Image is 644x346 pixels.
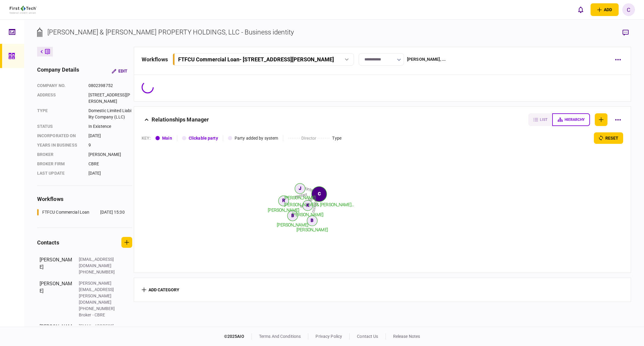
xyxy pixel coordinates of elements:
[162,135,172,141] div: Main
[311,218,313,223] text: B
[37,161,82,167] div: broker firm
[552,113,590,126] button: hierarchy
[299,186,301,191] text: J
[88,161,132,167] div: CBRE
[107,66,132,76] button: Edit
[37,123,82,130] div: status
[79,323,118,342] div: [EMAIL_ADDRESS][PERSON_NAME][DOMAIN_NAME]
[37,92,82,105] div: address
[40,256,73,275] div: [PERSON_NAME]
[591,3,619,16] button: open adding identity options
[316,334,342,339] a: privacy policy
[565,118,585,122] span: hierarchy
[291,213,294,218] text: B
[318,191,320,196] text: C
[224,333,252,340] div: © 2025 AIO
[303,186,316,193] text: contact
[37,66,79,76] div: company details
[37,108,82,120] div: Type
[152,113,209,126] div: Relationships Manager
[574,3,587,16] button: open notifications list
[10,6,37,14] img: client company logo
[47,27,294,37] div: [PERSON_NAME] & [PERSON_NAME] PROPERTY HOLDINGS, LLC - Business identity
[284,195,316,200] tspan: [PERSON_NAME]
[173,53,354,66] button: FTFCU Commercial Loan- [STREET_ADDRESS][PERSON_NAME]
[42,209,90,215] div: FTFCU Commercial Loan
[296,228,328,232] tspan: [PERSON_NAME]
[189,135,218,141] div: Clickable party
[88,123,132,130] div: In Existence
[292,212,323,217] tspan: [PERSON_NAME]
[79,306,118,312] div: [PHONE_NUMBER]
[622,3,635,16] button: C
[37,195,132,203] div: workflows
[540,118,547,122] span: list
[393,334,420,339] a: release notes
[79,269,118,275] div: [PHONE_NUMBER]
[37,238,59,247] div: contacts
[79,256,118,269] div: [EMAIL_ADDRESS][DOMAIN_NAME]
[88,92,132,105] div: [STREET_ADDRESS][PERSON_NAME]
[79,312,118,318] div: Broker - CBRE
[40,280,73,318] div: [PERSON_NAME]
[284,202,354,207] tspan: [PERSON_NAME] & [PERSON_NAME]...
[594,132,623,144] button: reset
[100,209,125,215] div: [DATE] 15:30
[88,82,132,89] div: 0802398752
[528,113,552,126] button: list
[37,209,125,215] a: FTFCU Commercial Loan[DATE] 15:30
[357,334,378,339] a: contact us
[332,135,341,141] div: Type
[407,56,446,63] div: [PERSON_NAME] , ...
[88,151,132,158] div: [PERSON_NAME]
[37,82,82,89] div: company no.
[178,56,334,63] div: FTFCU Commercial Loan - [STREET_ADDRESS][PERSON_NAME]
[88,108,132,120] div: Domestic Limited Liability Company (LLC)
[142,135,151,141] div: KEY :
[142,287,179,292] button: add category
[235,135,278,141] div: Party added by system
[88,170,132,176] div: [DATE]
[88,142,132,148] div: 9
[142,55,168,63] div: workflows
[259,334,301,339] a: terms and conditions
[268,208,299,212] tspan: [PERSON_NAME]
[277,222,308,227] tspan: [PERSON_NAME]
[37,133,82,139] div: incorporated on
[37,151,82,158] div: Broker
[79,280,118,306] div: [PERSON_NAME][EMAIL_ADDRESS][PERSON_NAME][DOMAIN_NAME]
[37,142,82,148] div: years in business
[306,203,309,208] text: K
[88,133,132,139] div: [DATE]
[37,170,82,176] div: last update
[282,198,285,203] text: R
